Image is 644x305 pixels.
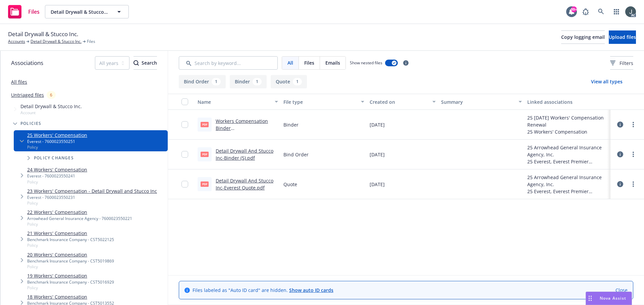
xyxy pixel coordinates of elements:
div: Arrowhead General Insurance Agency - 7600023550221 [27,216,132,221]
a: Show auto ID cards [289,287,333,293]
a: 25 Workers' Compensation [27,132,87,139]
div: Everest - 7600023550231 [27,195,157,200]
button: SearchSearch [133,56,157,70]
div: Name [198,98,271,105]
div: 1 [212,78,221,85]
div: File type [283,98,357,105]
div: Drag to move [586,292,594,305]
span: [DATE] [370,181,385,188]
button: Binder [230,75,267,88]
a: Report a Bug [579,5,592,18]
span: Account [20,110,82,116]
span: Binder [283,121,299,128]
button: Created on [367,94,439,110]
span: Associations [11,59,43,67]
a: 23 Workers' Compensation - Detail Drywall and Stucco Inc [27,187,157,195]
button: Linked associations [525,94,610,110]
button: View all types [580,75,633,88]
a: Detail Drywall & Stucco Inc. [31,39,82,45]
a: 24 Workers' Compensation [27,166,87,173]
span: Files [304,59,314,66]
span: pdf [201,152,209,157]
a: 21 Workers' Compensation [27,230,114,237]
button: Detail Drywall & Stucco Inc. [45,5,129,18]
span: Policy [27,179,87,185]
a: Search [594,5,608,18]
button: Summary [438,94,524,110]
input: Select all [181,98,188,105]
div: 1 [293,78,302,85]
div: 25 Arrowhead General Insurance Agency, Inc. [527,174,608,188]
span: Policy [27,242,114,248]
span: Show nested files [350,60,382,66]
svg: Search [133,60,139,66]
span: Policy [27,144,87,150]
div: 6 [47,91,56,99]
button: Quote [271,75,307,88]
input: Toggle Row Selected [181,121,188,128]
button: Name [195,94,281,110]
span: Upload files [609,34,636,40]
div: 25 Arrowhead General Insurance Agency, Inc. [527,144,608,158]
a: Close [615,287,628,294]
span: Policy [27,221,132,227]
div: Benchmark Insurance Company - CST5022125 [27,237,114,242]
button: Copy logging email [561,30,605,44]
div: Created on [370,98,429,105]
div: Search [133,57,157,69]
span: Policy [27,285,114,291]
span: pdf [201,181,209,186]
span: Emails [325,59,340,66]
input: Toggle Row Selected [181,151,188,158]
span: [DATE] [370,121,385,128]
div: 1 [253,78,262,85]
button: Nova Assist [586,292,632,305]
input: Search by keyword... [179,56,278,70]
a: Detail Drywall And Stucco Inc-Everest Quote.pdf [216,177,273,191]
div: 99+ [571,6,577,12]
input: Toggle Row Selected [181,181,188,187]
span: Files labeled as "Auto ID card" are hidden. [193,287,333,294]
span: Copy logging email [561,34,605,40]
span: Quote [283,181,297,188]
div: 25 Everest, Everest Premier Insurance Company - Arrowhead General Insurance Agency, Inc. [527,188,608,195]
span: Detail Drywall & Stucco Inc. [20,103,82,110]
div: Linked associations [527,98,608,105]
a: Untriaged files [11,91,44,98]
img: photo [625,6,636,17]
span: Detail Drywall & Stucco Inc. [8,30,78,39]
span: Files [28,9,40,14]
a: Accounts [8,39,25,45]
a: Detail Drywall And Stucco Inc-Binder (5).pdf [216,148,273,161]
span: pdf [201,122,209,127]
div: 25 Workers' Compensation [527,128,608,135]
button: Bind Order [179,75,226,88]
span: Policy changes [34,156,74,160]
span: Filters [610,60,633,67]
div: Summary [441,98,514,105]
div: 25 [DATE] Workers' Compensation Renewal [527,114,608,128]
span: [DATE] [370,151,385,158]
span: Policy [27,264,114,270]
span: Nova Assist [600,295,626,301]
button: Upload files [609,30,636,44]
span: Files [87,39,95,45]
div: 25 Everest, Everest Premier Insurance Company - Arrowhead General Insurance Agency, Inc. [527,158,608,165]
div: Everest - 7600023550241 [27,173,87,179]
a: Switch app [610,5,623,18]
a: 18 Workers' Compensation [27,293,114,300]
a: Files [5,2,42,21]
button: File type [281,94,367,110]
a: 20 Workers' Compensation [27,251,114,258]
div: Benchmark Insurance Company - CST5019869 [27,258,114,264]
a: 22 Workers' Compensation [27,209,132,216]
span: Policy [27,200,157,206]
span: Filters [620,60,633,67]
a: more [629,180,637,188]
span: Detail Drywall & Stucco Inc. [51,8,109,15]
span: Bind Order [283,151,309,158]
div: Benchmark Insurance Company - CST5016929 [27,279,114,285]
div: Everest - 7600023550251 [27,139,87,144]
span: All [287,59,293,66]
a: Workers Compensation Binder #7600023550251.pdf [216,118,268,138]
